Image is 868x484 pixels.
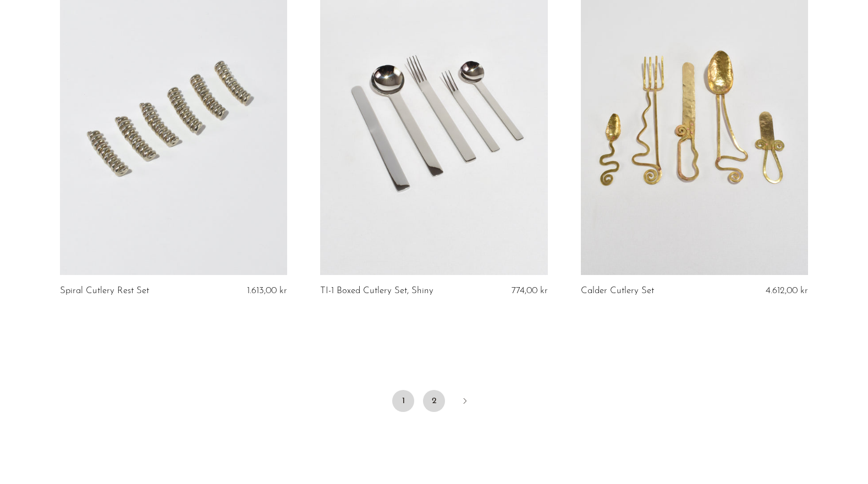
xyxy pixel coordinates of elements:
a: Spiral Cutlery Rest Set [60,286,149,296]
a: TI-1 Boxed Cutlery Set, Shiny [320,286,433,296]
span: 1.613,00 kr [247,286,287,295]
span: 774,00 kr [512,286,548,295]
span: 4.612,00 kr [766,286,808,295]
a: 2 [423,390,445,412]
a: Next [454,390,476,414]
a: Calder Cutlery Set [581,286,654,296]
span: 1 [392,390,414,412]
